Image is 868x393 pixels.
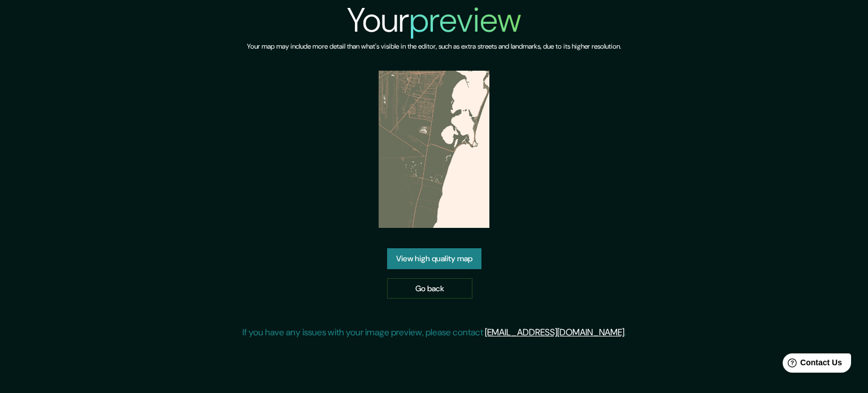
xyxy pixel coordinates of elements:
a: Go back [387,278,472,299]
p: If you have any issues with your image preview, please contact . [242,326,626,339]
h6: Your map may include more detail than what's visible in the editor, such as extra streets and lan... [247,41,621,53]
img: created-map-preview [379,71,490,228]
a: View high quality map [387,248,481,269]
a: [EMAIL_ADDRESS][DOMAIN_NAME] [485,326,624,338]
iframe: Help widget launcher [767,349,856,381]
